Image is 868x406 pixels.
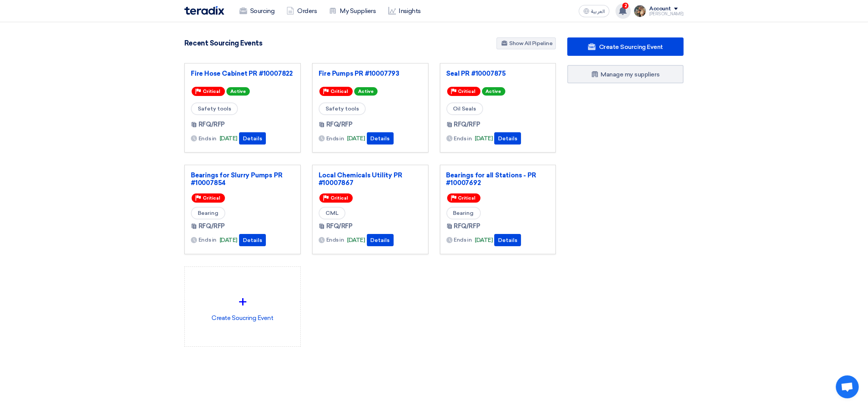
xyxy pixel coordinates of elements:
[347,134,365,143] span: [DATE]
[622,3,629,9] span: 2
[649,6,671,12] div: Account
[494,234,521,246] button: Details
[239,132,266,145] button: Details
[567,65,684,83] a: Manage my suppliers
[475,134,493,143] span: [DATE]
[323,3,382,19] a: My Suppliers
[367,132,394,145] button: Details
[458,89,476,94] span: Critical
[497,37,556,49] a: Show All Pipeline
[199,120,225,129] span: RFQ/RFP
[203,195,220,201] span: Critical
[184,6,224,15] img: Teradix logo
[326,120,353,129] span: RFQ/RFP
[220,236,238,245] span: [DATE]
[649,12,684,16] div: [PERSON_NAME]
[591,9,605,14] span: العربية
[226,87,250,96] span: Active
[191,207,225,219] span: Bearing
[203,89,220,94] span: Critical
[326,222,353,231] span: RFQ/RFP
[191,291,294,313] div: +
[233,3,280,19] a: Sourcing
[326,135,344,143] span: Ends in
[319,70,422,77] a: Fire Pumps PR #10007793
[367,234,394,246] button: Details
[319,171,422,187] a: Local Chemicals Utility PR #10007867
[191,171,294,187] a: Bearings for Slurry Pumps PR #10007854
[199,222,225,231] span: RFQ/RFP
[446,102,483,115] span: Oil Seals
[331,195,348,201] span: Critical
[347,236,365,245] span: [DATE]
[199,135,217,143] span: Ends in
[579,5,609,17] button: العربية
[319,207,345,219] span: CML
[220,134,238,143] span: [DATE]
[454,236,472,244] span: Ends in
[634,5,646,17] img: file_1710751448746.jpg
[494,132,521,145] button: Details
[280,3,323,19] a: Orders
[239,234,266,246] button: Details
[199,236,217,244] span: Ends in
[458,195,476,201] span: Critical
[382,3,427,19] a: Insights
[326,236,344,244] span: Ends in
[475,236,493,245] span: [DATE]
[184,39,262,47] h4: Recent Sourcing Events
[446,207,481,219] span: Bearing
[482,87,505,96] span: Active
[354,87,378,96] span: Active
[454,135,472,143] span: Ends in
[331,89,348,94] span: Critical
[191,70,294,77] a: Fire Hose Cabinet PR #10007822
[191,102,238,115] span: Safety tools
[446,171,550,187] a: Bearings for all Stations - PR #10007692
[446,70,550,77] a: Seal PR #10007875
[319,102,366,115] span: Safety tools
[454,222,480,231] span: RFQ/RFP
[191,273,294,340] div: Create Soucring Event
[454,120,480,129] span: RFQ/RFP
[836,375,859,398] div: Open chat
[599,43,663,50] span: Create Sourcing Event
